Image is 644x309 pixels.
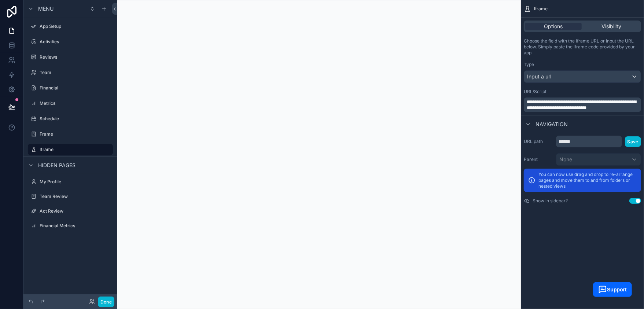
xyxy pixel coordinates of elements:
[40,116,111,122] label: Schedule
[28,67,113,78] a: Team
[40,85,111,91] label: Financial
[28,98,113,109] a: Metrics
[524,98,641,112] div: scrollable content
[598,285,607,294] img: widget_launcher_white.svg
[40,179,111,185] label: My Profile
[601,23,621,30] span: Visibility
[28,113,113,125] a: Schedule
[40,194,111,199] label: Team Review
[524,157,553,162] label: Parent
[524,89,547,95] label: URL/Script
[40,100,111,106] label: Metrics
[625,136,641,147] button: Save
[534,6,548,12] span: Iframe
[556,153,641,166] button: None
[28,21,113,32] a: App Setup
[527,73,551,80] span: Input a url
[40,208,111,214] label: Act Review
[40,39,111,45] label: Activities
[536,121,568,128] span: Navigation
[40,223,111,229] label: Financial Metrics
[40,131,111,137] label: Frame
[40,54,111,60] label: Reviews
[28,205,113,217] a: Act Review
[40,147,108,152] label: Iframe
[40,70,111,76] label: Team
[38,162,76,169] span: Hidden pages
[28,144,113,155] a: Iframe
[28,82,113,94] a: Financial
[28,128,113,140] a: Frame
[38,5,54,12] span: Menu
[538,172,637,189] p: You can now use drag and drop to re-arrange pages and move them to and from folders or nested views
[28,176,113,188] a: My Profile
[524,70,641,83] button: Input a url
[524,38,641,56] p: Choose the field with the iframe URL or input the URL below. Simply paste the iframe code provide...
[28,191,113,202] a: Team Review
[28,220,113,232] a: Financial Metrics
[28,36,113,48] a: Activities
[28,51,113,63] a: Reviews
[524,139,553,144] label: URL path
[98,297,114,307] button: Done
[607,287,627,293] span: Support
[544,23,563,30] span: Options
[40,23,111,29] label: App Setup
[533,198,568,204] label: Show in sidebar?
[524,62,534,67] label: Type
[559,156,572,163] span: None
